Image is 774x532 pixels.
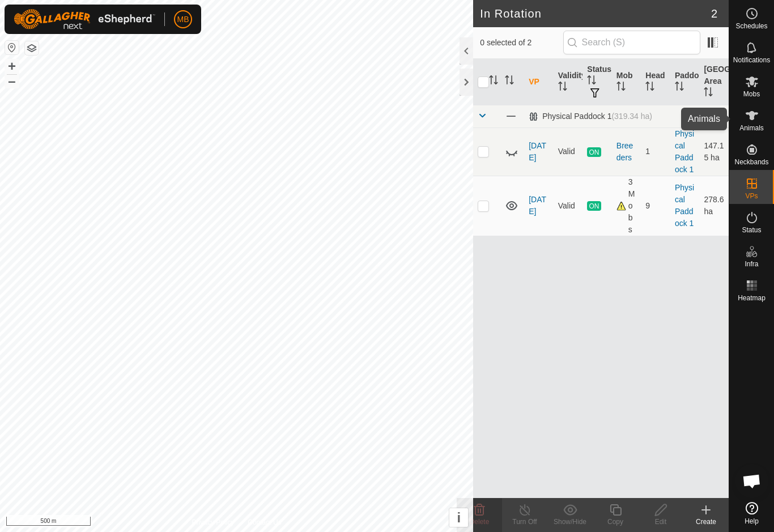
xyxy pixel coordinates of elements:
[457,510,461,525] span: i
[616,176,637,236] div: 3 Mobs
[699,176,729,236] td: 278.6 ha
[733,57,770,63] span: Notifications
[738,295,766,301] span: Heatmap
[670,59,700,105] th: Paddock
[616,83,626,92] p-sorticon: Activate to sort
[5,41,19,54] button: Reset Map
[593,517,638,527] div: Copy
[489,77,498,86] p-sorticon: Activate to sort
[480,7,711,20] h2: In Rotation
[734,159,768,165] span: Neckbands
[587,147,601,157] span: ON
[675,183,694,228] a: Physical Paddock 1
[612,59,641,105] th: Mob
[743,91,760,97] span: Mobs
[25,41,39,55] button: Map Layers
[177,14,189,25] span: MB
[745,193,758,199] span: VPs
[547,517,593,527] div: Show/Hide
[699,127,729,176] td: 147.15 ha
[742,227,761,233] span: Status
[683,517,729,527] div: Create
[699,59,729,105] th: [GEOGRAPHIC_DATA] Area
[558,83,567,92] p-sorticon: Activate to sort
[449,508,468,527] button: i
[502,517,547,527] div: Turn Off
[470,518,490,526] span: Delete
[529,195,546,216] a: [DATE]
[587,77,596,86] p-sorticon: Activate to sort
[248,517,281,527] a: Contact Us
[524,59,554,105] th: VP
[675,83,684,92] p-sorticon: Activate to sort
[611,112,652,121] span: (319.34 ha)
[745,261,758,267] span: Infra
[739,125,764,131] span: Animals
[735,23,767,29] span: Schedules
[554,59,583,105] th: Validity
[638,517,683,527] div: Edit
[5,59,19,73] button: +
[616,140,637,164] div: Breeders
[5,74,19,88] button: –
[745,518,759,525] span: Help
[529,112,652,121] div: Physical Paddock 1
[582,59,612,105] th: Status
[563,31,700,54] input: Search (S)
[554,176,583,236] td: Valid
[641,176,670,236] td: 9
[587,201,601,211] span: ON
[505,77,514,86] p-sorticon: Activate to sort
[529,141,546,162] a: [DATE]
[641,59,670,105] th: Head
[704,89,713,98] p-sorticon: Activate to sort
[711,5,717,22] span: 2
[641,127,670,176] td: 1
[675,129,694,174] a: Physical Paddock 1
[645,83,654,92] p-sorticon: Activate to sort
[735,464,769,498] div: Open chat
[192,517,235,527] a: Privacy Policy
[14,9,155,29] img: Gallagher Logo
[729,497,774,529] a: Help
[480,37,563,49] span: 0 selected of 2
[554,127,583,176] td: Valid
